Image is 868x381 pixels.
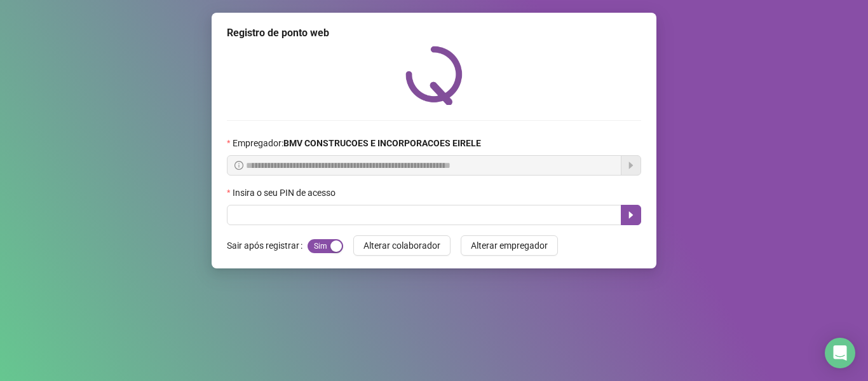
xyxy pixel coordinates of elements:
div: Open Intercom Messenger [825,338,855,368]
strong: BMV CONSTRUCOES E INCORPORACOES EIRELE [283,138,481,148]
button: Alterar colaborador [353,235,451,256]
label: Insira o seu PIN de acesso [227,186,344,200]
button: Alterar empregador [461,235,558,256]
span: caret-right [626,210,636,220]
span: Empregador : [233,136,481,150]
span: Alterar empregador [471,239,548,253]
span: Alterar colaborador [363,239,440,253]
label: Sair após registrar [227,235,308,256]
img: QRPoint [405,46,463,105]
span: info-circle [234,161,243,170]
div: Registro de ponto web [227,25,641,41]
